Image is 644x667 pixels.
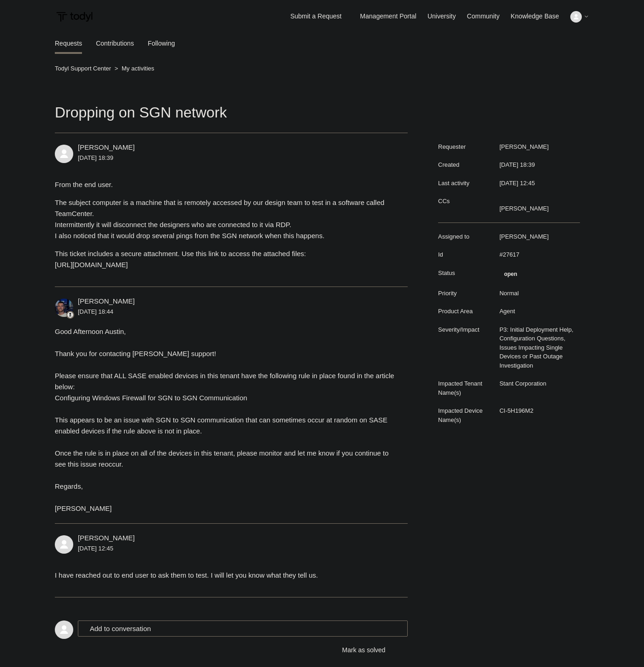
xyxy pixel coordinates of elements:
[495,307,580,316] dd: Agent
[55,101,408,133] h1: Dropping on SGN network
[55,179,398,190] p: From the end user.
[55,197,398,241] p: The subject computer is a machine that is remotely accessed by our design team to test in a softw...
[55,326,398,514] div: Good Afternoon Austin, Thank you for contacting [PERSON_NAME] support! Please ensure that ALL SAS...
[495,289,580,298] dd: Normal
[148,33,175,54] a: Following
[427,12,465,21] a: University
[438,142,495,152] dt: Requester
[55,570,398,581] p: I have reached out to end user to ask them to test. I will let you know what they tell us.
[467,12,509,21] a: Community
[495,379,580,388] dd: Stant Corporation
[78,297,135,305] span: Connor Davis
[78,534,135,542] a: [PERSON_NAME]
[320,641,408,659] button: Mark as solved
[78,297,135,305] a: [PERSON_NAME]
[281,9,351,24] a: Submit a Request
[438,160,495,170] dt: Created
[438,406,495,424] dt: Impacted Device Name(s)
[499,161,535,168] time: 2025-08-22T18:39:23+00:00
[78,620,408,637] button: Add to conversation
[78,143,135,151] span: Austin Pierce
[78,545,113,552] time: 2025-08-25T12:45:18Z
[438,325,495,334] dt: Severity/Impact
[78,154,113,161] time: 2025-08-22T18:39:23Z
[499,204,549,213] li: Mike Huber
[55,8,94,25] img: Todyl Support Center Help Center home page
[122,65,154,72] a: My activities
[438,232,495,241] dt: Assigned to
[495,232,580,241] dd: [PERSON_NAME]
[438,289,495,298] dt: Priority
[78,534,135,542] span: Austin Pierce
[495,142,580,152] dd: [PERSON_NAME]
[78,308,113,315] time: 2025-08-22T18:44:10Z
[55,248,398,270] p: This ticket includes a secure attachment. Use this link to access the attached files:
[55,261,128,269] a: [URL][DOMAIN_NAME]
[55,65,111,72] a: Todyl Support Center
[438,379,495,397] dt: Impacted Tenant Name(s)
[438,269,495,278] dt: Status
[499,180,535,187] time: 2025-08-25T12:45:18+00:00
[499,269,522,280] span: We are working on a response for you
[438,179,495,188] dt: Last activity
[55,65,113,72] li: Todyl Support Center
[96,33,134,54] a: Contributions
[55,33,82,54] li: Requests
[78,143,135,151] a: [PERSON_NAME]
[438,250,495,259] dt: Id
[511,12,568,21] a: Knowledge Base
[113,65,154,72] li: My activities
[360,12,426,21] a: Management Portal
[495,325,580,370] dd: P3: Initial Deployment Help, Configuration Questions, Issues Impacting Single Devices or Past Out...
[495,250,580,259] dd: #27617
[438,307,495,316] dt: Product Area
[55,394,247,402] a: Configuring Windows Firewall for SGN to SGN Communication
[438,197,495,206] dt: CCs
[495,406,580,415] dd: CI-5H196M2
